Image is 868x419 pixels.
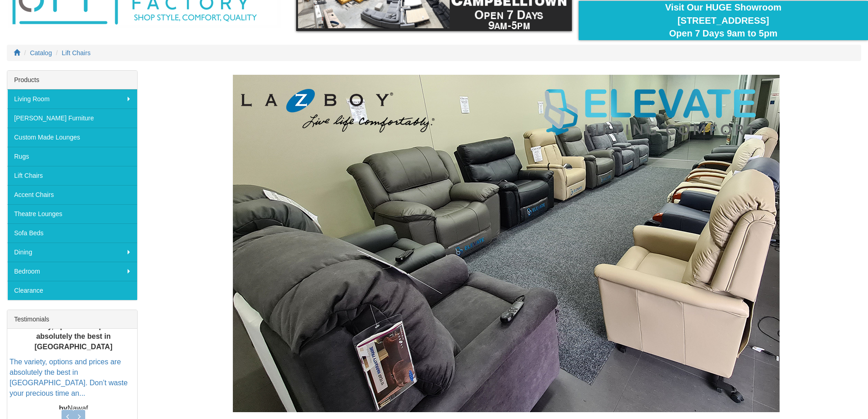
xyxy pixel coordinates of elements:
img: Lift Chairs [233,75,780,412]
a: Catalog [30,49,52,57]
a: Living Room [7,89,137,109]
a: Theatre Lounges [7,204,137,223]
a: The variety, options and prices are absolutely the best in [GEOGRAPHIC_DATA]. Don’t waste your pr... [10,358,128,397]
a: Custom Made Lounges [7,128,137,147]
a: Lift Chairs [62,49,91,57]
div: Visit Our HUGE Showroom [STREET_ADDRESS] Open 7 Days 9am to 5pm [586,1,861,40]
a: Bedroom [7,262,137,281]
b: The variety, options and prices are absolutely the best in [GEOGRAPHIC_DATA] [14,322,134,351]
div: Testimonials [7,310,137,329]
p: Nawaf [10,403,137,414]
div: Products [7,71,137,89]
a: Clearance [7,281,137,300]
a: Accent Chairs [7,185,137,204]
a: Sofa Beds [7,223,137,243]
a: Rugs [7,147,137,166]
a: [PERSON_NAME] Furniture [7,109,137,128]
b: by [59,404,67,412]
a: Dining [7,243,137,262]
a: Lift Chairs [7,166,137,185]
